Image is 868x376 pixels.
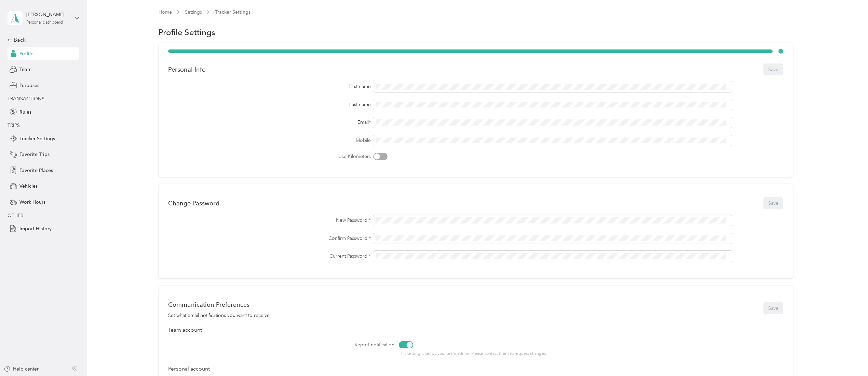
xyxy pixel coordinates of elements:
span: Tracker Settings [215,9,250,16]
div: Team account [168,326,783,334]
div: First name [168,83,371,90]
div: Last name [168,101,371,108]
span: Team [19,66,31,73]
label: New Password [168,217,371,224]
label: Report notifications [206,341,396,348]
label: Use Kilometers [168,153,371,160]
span: Tracker Settings [19,135,55,142]
span: Vehicles [19,183,38,190]
div: Back [8,36,76,44]
span: Favorite Trips [19,151,50,158]
label: Confirm Password [168,235,371,242]
span: Work Hours [19,199,45,206]
div: Change Password [168,200,219,207]
div: Email [168,119,371,126]
span: Purposes [19,82,39,89]
div: [PERSON_NAME] [26,11,69,18]
a: Settings [185,9,202,15]
div: Personal Info [168,66,206,73]
div: Personal dashboard [26,20,63,25]
span: OTHER [8,213,23,218]
iframe: Everlance-gr Chat Button Frame [830,338,868,376]
label: Current Password [168,252,371,260]
div: Set what email notifications you want to receive. [168,312,271,319]
h1: Profile Settings [159,29,215,36]
label: Mobile [168,137,371,144]
p: This setting is set by your team admin. Please contact them to request changes. [399,351,639,357]
span: TRANSACTIONS [8,96,44,102]
span: Profile [19,50,33,57]
span: Favorite Places [19,167,53,174]
span: TRIPS [8,122,20,128]
div: Personal account [168,365,783,373]
a: Home [159,9,172,15]
button: Help center [4,365,39,373]
span: Import History [19,225,52,232]
span: Rules [19,109,31,116]
div: Communication Preferences [168,301,271,308]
